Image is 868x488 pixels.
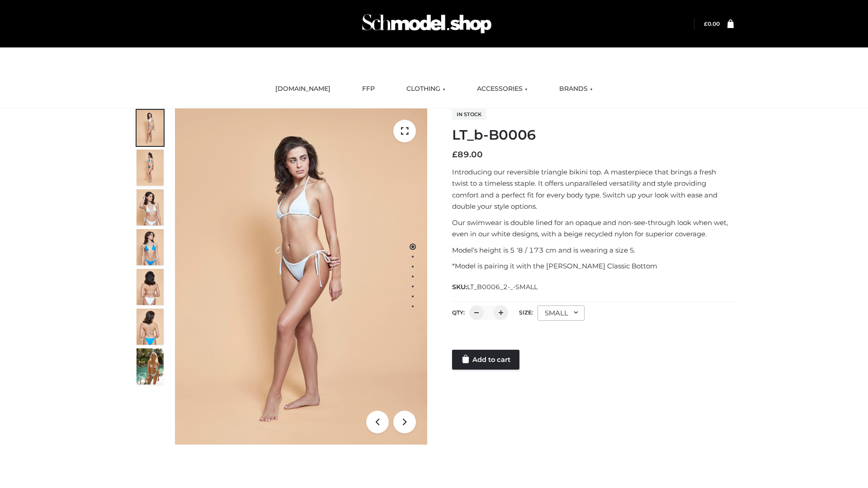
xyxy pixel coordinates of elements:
[452,260,734,272] p: *Model is pairing it with the [PERSON_NAME] Classic Bottom
[452,127,734,143] h1: LT_b-B0006
[452,166,734,212] p: Introducing our reversible triangle bikini top. A masterpiece that brings a fresh twist to a time...
[538,305,585,321] div: SMALL
[452,150,483,160] bdi: 89.00
[137,189,164,225] img: ArielClassicBikiniTop_CloudNine_AzureSky_OW114ECO_3-scaled.jpg
[137,348,164,385] img: Arieltop_CloudNine_AzureSky2.jpg
[704,20,708,27] span: £
[519,309,533,316] label: Size:
[452,217,734,240] p: Our swimwear is double lined for an opaque and non-see-through look when wet, even in our white d...
[137,309,164,345] img: ArielClassicBikiniTop_CloudNine_AzureSky_OW114ECO_8-scaled.jpg
[470,79,534,99] a: ACCESSORIES
[704,20,720,27] a: £0.00
[552,79,599,99] a: BRANDS
[452,150,458,160] span: £
[452,109,486,120] span: In stock
[359,6,495,42] img: Schmodel Admin 964
[704,20,720,27] bdi: 0.00
[452,309,465,316] label: QTY:
[400,79,452,99] a: CLOTHING
[137,269,164,305] img: ArielClassicBikiniTop_CloudNine_AzureSky_OW114ECO_7-scaled.jpg
[452,282,538,292] span: SKU:
[137,110,164,146] img: ArielClassicBikiniTop_CloudNine_AzureSky_OW114ECO_1-scaled.jpg
[175,108,427,445] img: ArielClassicBikiniTop_CloudNine_AzureSky_OW114ECO_1
[355,79,382,99] a: FFP
[452,350,519,370] a: Add to cart
[137,229,164,265] img: ArielClassicBikiniTop_CloudNine_AzureSky_OW114ECO_4-scaled.jpg
[452,244,734,256] p: Model’s height is 5 ‘8 / 173 cm and is wearing a size S.
[137,150,164,186] img: ArielClassicBikiniTop_CloudNine_AzureSky_OW114ECO_2-scaled.jpg
[467,283,538,291] span: LT_B0006_2-_-SMALL
[269,79,337,99] a: [DOMAIN_NAME]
